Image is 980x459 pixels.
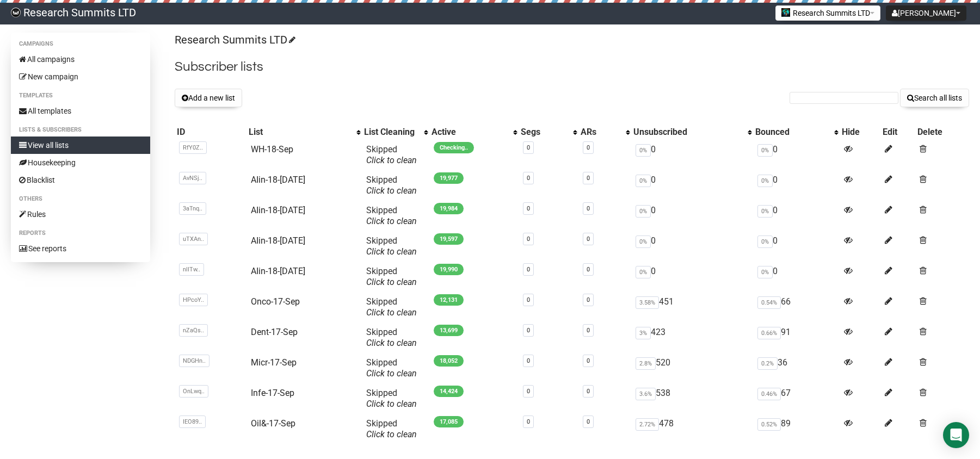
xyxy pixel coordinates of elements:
[434,203,464,214] span: 19,984
[175,57,969,77] h2: Subscriber lists
[175,89,242,107] button: Add a new list
[11,227,150,240] li: Reports
[631,201,754,231] td: 0
[177,127,244,138] div: ID
[915,125,969,140] th: Delete: No sort applied, sorting is disabled
[757,296,781,309] span: 0.54%
[429,125,519,140] th: Active: No sort applied, activate to apply an ascending sort
[251,235,305,246] a: AIin-18-[DATE]
[753,231,840,262] td: 0
[366,429,417,439] a: Click to clean
[757,327,781,339] span: 0.66%
[755,127,829,138] div: Bounced
[366,175,417,196] span: Skipped
[251,327,298,337] a: Dent-17-Sep
[587,205,590,212] a: 0
[636,296,659,309] span: 3.58%
[900,89,969,107] button: Search all lists
[527,175,530,182] a: 0
[366,327,417,348] span: Skipped
[527,144,530,151] a: 0
[366,246,417,257] a: Click to clean
[366,266,417,287] span: Skipped
[840,125,880,140] th: Hide: No sort applied, sorting is disabled
[636,388,656,400] span: 3.6%
[631,125,754,140] th: Unsubscribed: No sort applied, activate to apply an ascending sort
[179,263,204,276] span: nIITw..
[11,123,150,137] li: Lists & subscribers
[11,89,150,102] li: Templates
[179,324,208,337] span: nZaQs..
[527,388,530,395] a: 0
[753,125,840,140] th: Bounced: No sort applied, activate to apply an ascending sort
[527,205,530,212] a: 0
[633,127,743,138] div: Unsubscribed
[636,175,651,187] span: 0%
[11,38,150,51] li: Campaigns
[434,142,474,153] span: Checking..
[636,418,659,431] span: 2.72%
[587,418,590,425] a: 0
[943,422,969,448] div: Open Intercom Messenger
[179,233,208,245] span: uTXAn..
[366,418,417,439] span: Skipped
[753,292,840,322] td: 66
[781,8,790,17] img: 2.jpg
[631,231,754,262] td: 0
[757,418,781,431] span: 0.52%
[527,235,530,243] a: 0
[753,383,840,414] td: 67
[11,171,150,189] a: Blacklist
[521,127,568,138] div: Segs
[757,266,773,278] span: 0%
[11,51,150,68] a: All campaigns
[366,235,417,257] span: Skipped
[251,418,295,429] a: Oil&-17-Sep
[886,5,966,21] button: [PERSON_NAME]
[527,296,530,303] a: 0
[366,185,417,196] a: Click to clean
[251,175,305,185] a: AIin-18-[DATE]
[757,175,773,187] span: 0%
[757,205,773,218] span: 0%
[636,235,651,248] span: 0%
[631,170,754,201] td: 0
[631,414,754,444] td: 478
[434,172,464,184] span: 19,977
[434,325,464,336] span: 13,699
[917,127,967,138] div: Delete
[366,399,417,409] a: Click to clean
[753,140,840,170] td: 0
[246,125,362,140] th: List: No sort applied, activate to apply an ascending sort
[366,338,417,348] a: Click to clean
[578,125,631,140] th: ARs: No sort applied, activate to apply an ascending sort
[179,172,206,184] span: AvNSj..
[179,141,207,154] span: RfY0Z..
[587,296,590,303] a: 0
[883,127,913,138] div: Edit
[434,386,464,397] span: 14,424
[587,327,590,334] a: 0
[366,296,417,318] span: Skipped
[636,357,656,370] span: 2.8%
[366,277,417,287] a: Click to clean
[11,154,150,171] a: Housekeeping
[753,201,840,231] td: 0
[753,170,840,201] td: 0
[175,125,246,140] th: ID: No sort applied, sorting is disabled
[179,294,208,306] span: HPcoY..
[757,357,778,370] span: 0.2%
[527,266,530,273] a: 0
[636,266,651,278] span: 0%
[587,266,590,273] a: 0
[179,202,206,215] span: 3aTnq..
[587,357,590,364] a: 0
[11,137,150,154] a: View all lists
[880,125,915,140] th: Edit: No sort applied, sorting is disabled
[249,127,351,138] div: List
[251,266,305,276] a: AIin-18-[DATE]
[11,8,21,17] img: bccbfd5974049ef095ce3c15df0eef5a
[251,388,294,398] a: Infe-17-Sep
[251,357,297,368] a: Micr-17-Sep
[251,296,300,307] a: Onco-17-Sep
